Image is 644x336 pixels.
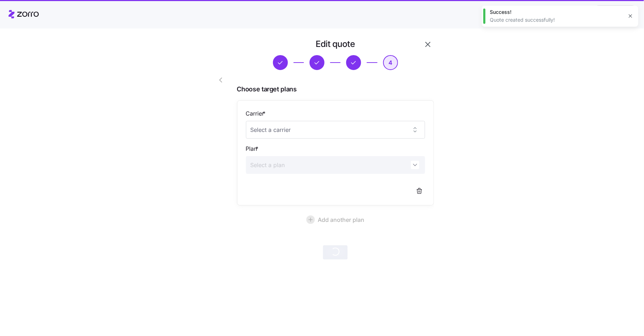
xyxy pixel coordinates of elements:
div: Success! [490,9,623,16]
button: Add another plan [237,211,434,228]
svg: add icon [306,215,315,224]
div: Quote created successfully! [490,16,623,23]
button: 4 [383,55,398,70]
label: Carrier [246,109,267,118]
span: Add another plan [318,215,364,224]
h1: Edit quote [316,38,355,49]
label: Plan [246,144,260,153]
span: Choose target plans [237,84,434,95]
input: Select a carrier [246,121,425,139]
input: Select a plan [246,156,425,174]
